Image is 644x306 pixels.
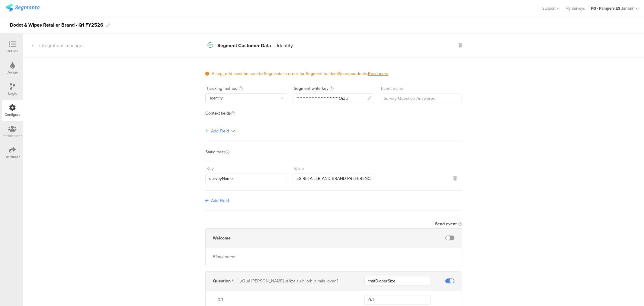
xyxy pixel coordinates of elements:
div: Welcome [213,235,231,241]
a: Read more [368,70,389,77]
div: Permissions [2,133,22,138]
div: 0/1 [218,297,350,303]
div: Context fields [205,111,462,121]
div: A seg_erid must be sent to Segmanta in order for Segment to identify respondents. [212,70,389,77]
div: | [274,43,274,48]
span: Support [542,5,556,11]
div: Blank name [213,254,350,260]
div: Distribute [5,154,21,160]
div: Static traits [205,150,462,160]
input: Select tracking method... [205,93,287,103]
input: Enter value... [293,174,374,183]
div: Key [207,165,214,172]
div: ¿Qué talla de pañales utiliza su hijo/hija más joven? [240,278,350,284]
div: Outline [6,48,18,54]
div: PG - Pampers ES Janrain [591,5,635,11]
div: Segment write key [294,85,328,92]
img: segmanta logo [5,4,40,11]
div: Segment Customer Data [217,43,271,48]
div: Design [7,70,18,75]
div: Integrations manager [23,42,84,49]
span: Add Field [211,197,229,204]
div: Question 1 [213,278,234,284]
input: Enter a key... [364,276,431,286]
input: Enter a value... [364,295,431,305]
div: Send event [435,221,457,227]
div: Configure [5,112,21,117]
div: Identify [277,43,293,48]
div: Dodot & Wipes Retailer Brand - Q1 FY2526 [10,20,103,30]
div: Value [294,165,304,172]
div: Logic [8,91,17,96]
span: Add Field [211,128,229,134]
input: Enter key... [205,174,287,183]
div: Tracking method [207,85,238,92]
